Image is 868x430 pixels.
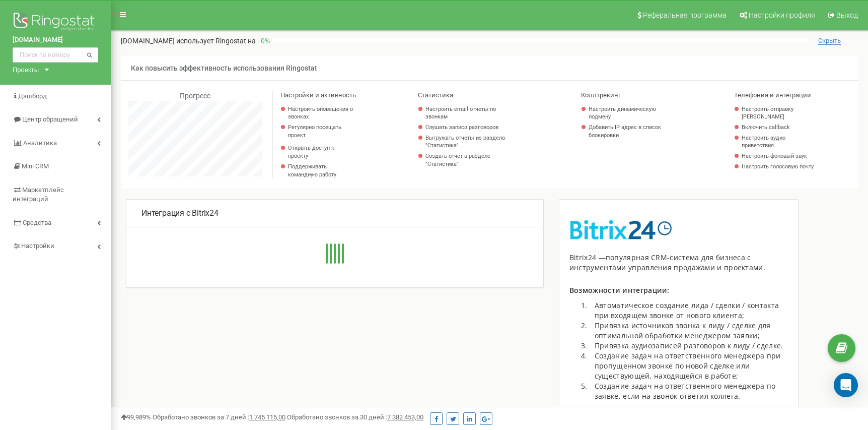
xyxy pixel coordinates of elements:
span: использует Ringostat на [176,37,256,45]
p: Регулярно посещать проект [288,124,355,139]
span: Настройки и активность [280,91,356,99]
p: Поддерживать командную работу [288,163,355,178]
p: 0 % [256,36,272,46]
li: Привязка источников звонка к лиду / сделке для оптимальной обработки менеджером заявки; [590,321,788,341]
span: 99,989% [121,413,151,421]
span: Настройки [21,242,54,250]
span: Статистика [418,91,453,99]
u: 1 745 115,00 [249,413,285,421]
span: Телефония и интеграции [734,91,811,99]
li: Создание задач на ответственного менеджера при пропущенном звонке по новой сделке или существующе... [590,351,788,381]
li: Автоматическое создание лида / сделки / контакта при входящем звонке от нового клиента; [590,300,788,321]
a: Открыть доступ к проекту [288,144,355,160]
a: Настроить голосовую почту [742,163,814,171]
input: Поиск по номеру [13,47,98,63]
a: [DOMAIN_NAME] [13,35,98,45]
div: Open Intercom Messenger [834,373,858,397]
span: Реферальная программа [643,11,727,19]
span: Обработано звонков за 30 дней : [287,413,423,421]
p: Интеграция с Bitrix24 [141,208,528,219]
a: Настроить оповещения о звонках [288,105,355,121]
a: Включить callback [742,124,814,132]
span: Скрыть [818,37,841,45]
a: Настроить email отчеты по звонкам [425,105,511,121]
li: Привязка аудиозаписей разговоров к лиду / сделке. [590,341,788,351]
span: Аналитика [23,139,57,147]
span: Коллтрекинг [581,91,621,99]
span: Как повысить эффективность использования Ringostat [131,64,317,72]
a: Слушать записи разговоров [425,124,511,132]
span: Дашборд [18,92,47,100]
a: Настроить фоновый звук [742,152,814,160]
div: Проекты [13,65,39,75]
span: Средства [23,219,51,226]
img: image [569,220,672,240]
span: Mini CRM [22,162,49,170]
div: Bitrix24 —популярная CRM-система для бизнеса с инструментами управления продажами и проектами. [569,253,788,273]
span: Прогресс [180,92,210,100]
a: Настроить отправку [PERSON_NAME] [742,105,814,121]
span: Центр обращений [22,115,78,123]
li: Создание задач на ответственного менеджера по заявке, если на звонок ответил коллега. [590,381,788,401]
span: Выход [836,11,858,19]
a: Выгружать отчеты из раздела "Статистика" [425,134,511,150]
p: Возможности интеграции: [569,285,788,295]
a: Настроить аудио приветствия [742,134,814,150]
span: Обработано звонков за 7 дней : [153,413,285,421]
u: 7 382 453,00 [387,413,423,421]
a: Настроить динамическую подмену [589,105,667,121]
a: Добавить IP адрес в список блокировки [589,124,667,139]
span: Настройки профиля [749,11,815,19]
p: [DOMAIN_NAME] [121,36,256,46]
a: Создать отчет в разделе "Статистика" [425,152,511,168]
span: Маркетплейс интеграций [13,186,64,203]
img: Ringostat logo [13,10,98,35]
